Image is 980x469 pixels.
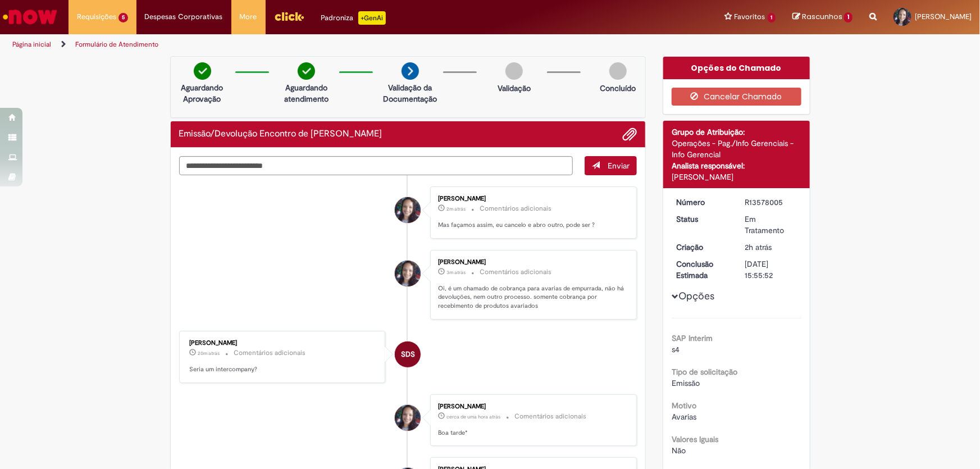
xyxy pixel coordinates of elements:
b: Tipo de solicitação [672,367,737,377]
p: Validação da Documentação [383,82,437,104]
div: Eliana Goncalves Lopes Barbosa [395,405,421,431]
a: Formulário de Atendimento [75,40,158,49]
span: 2h atrás [745,242,772,252]
span: 1 [768,13,776,22]
div: [PERSON_NAME] [438,195,625,202]
b: SAP Interim [672,333,713,343]
div: Operações - Pag./Info Gerenciais - Info Gerencial [672,138,801,160]
a: Rascunhos [792,12,853,22]
div: Padroniza [321,11,386,25]
span: cerca de uma hora atrás [446,413,500,420]
time: 29/09/2025 17:36:23 [446,206,466,212]
span: 5 [118,13,128,22]
div: Eliana Goncalves Lopes Barbosa [395,261,421,286]
div: [PERSON_NAME] [672,171,801,183]
button: Adicionar anexos [622,127,637,142]
p: Aguardando atendimento [279,82,334,104]
p: Aguardando Aprovação [175,82,230,104]
p: Mas façamos assim, eu cancelo e abro outro, pode ser ? [438,221,625,230]
small: Comentários adicionais [480,267,551,277]
p: Seria um intercompany? [190,365,377,374]
button: Enviar [585,156,637,175]
dt: Conclusão Estimada [668,258,737,281]
dt: Número [668,197,737,208]
time: 29/09/2025 17:17:57 [198,350,220,357]
textarea: Digite sua mensagem aqui... [179,156,573,175]
div: Eliana Goncalves Lopes Barbosa [395,197,421,223]
p: Validação [498,83,531,94]
a: Página inicial [12,40,51,49]
p: Boa tarde* [438,429,625,438]
img: arrow-next.png [402,62,419,80]
img: img-circle-grey.png [609,62,627,80]
small: Comentários adicionais [234,348,306,358]
div: [PERSON_NAME] [190,340,377,347]
span: Favoritos [735,11,765,22]
img: ServiceNow [1,6,59,28]
span: 1 [844,12,853,22]
span: More [240,11,257,22]
span: Emissão [672,378,700,388]
div: [PERSON_NAME] [438,403,625,410]
p: +GenAi [358,11,386,25]
span: Rascunhos [802,11,842,22]
small: Comentários adicionais [514,412,586,421]
span: 2m atrás [446,206,466,212]
div: Sabrina Da Silva Oliveira [395,341,421,367]
b: Valores Iguais [672,434,718,444]
span: Enviar [608,161,630,171]
img: click_logo_yellow_360x200.png [274,8,304,25]
span: 20m atrás [198,350,220,357]
div: Grupo de Atribuição: [672,126,801,138]
div: [DATE] 15:55:52 [745,258,797,281]
div: Opções do Chamado [663,57,810,79]
div: 29/09/2025 16:03:39 [745,242,797,253]
span: 3m atrás [446,269,466,276]
time: 29/09/2025 16:03:39 [745,242,772,252]
span: SDS [401,341,415,368]
p: Concluído [600,83,636,94]
span: Requisições [77,11,116,22]
small: Comentários adicionais [480,204,551,213]
span: Despesas Corporativas [145,11,223,22]
img: img-circle-grey.png [505,62,523,80]
dt: Status [668,213,737,225]
span: Avarias [672,412,696,422]
div: R13578005 [745,197,797,208]
button: Cancelar Chamado [672,88,801,106]
span: s4 [672,344,680,354]
img: check-circle-green.png [194,62,211,80]
ul: Trilhas de página [8,34,645,55]
img: check-circle-green.png [298,62,315,80]
span: Não [672,445,686,456]
dt: Criação [668,242,737,253]
b: Motivo [672,400,696,411]
div: [PERSON_NAME] [438,259,625,266]
span: [PERSON_NAME] [915,12,972,21]
h2: Emissão/Devolução Encontro de Contas Fornecedor Histórico de tíquete [179,129,382,139]
div: Em Tratamento [745,213,797,236]
p: Oi, é um chamado de cobrança para avarias de empurrada, não há devoluções, nem outro processo. so... [438,284,625,311]
div: Analista responsável: [672,160,801,171]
